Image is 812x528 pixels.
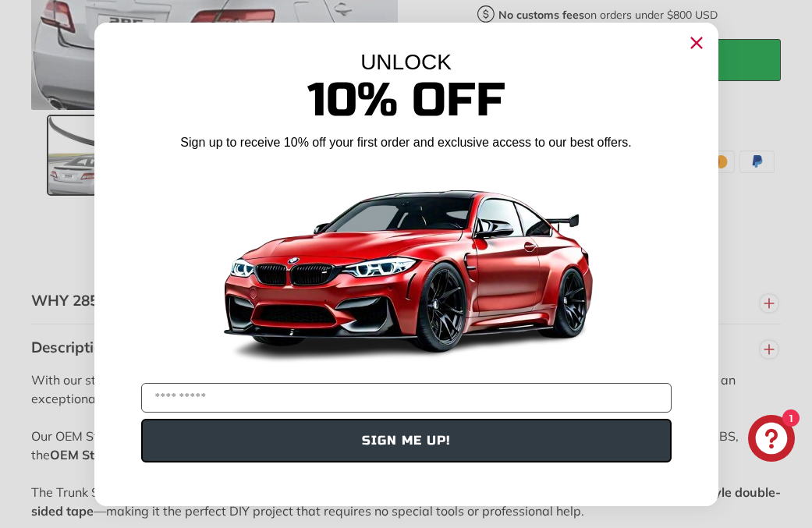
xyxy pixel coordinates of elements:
button: SIGN ME UP! [141,419,672,462]
span: 10% Off [307,72,505,129]
span: Sign up to receive 10% off your first order and exclusive access to our best offers. [180,136,631,149]
inbox-online-store-chat: Shopify online store chat [743,415,800,466]
button: Close dialog [684,30,709,55]
span: UNLOCK [360,50,452,74]
img: Banner showing BMW 4 Series Body kit [211,158,601,377]
input: YOUR EMAIL [141,383,672,413]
